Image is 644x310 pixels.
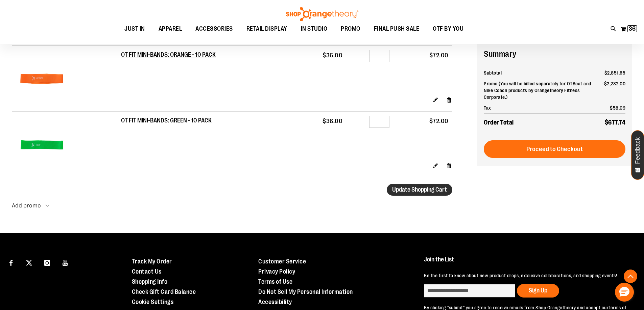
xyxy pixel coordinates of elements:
th: Tax [484,103,597,114]
a: Check Gift Card Balance [132,288,196,295]
a: Visit our X page [23,256,35,268]
span: $58.09 [610,105,625,111]
a: Customer Service [258,258,306,265]
span: $36.00 [323,118,342,124]
button: Back To Top [624,270,637,283]
span: (You will be billed separately for OTBeat and Nike Coach products by Orangetheory Fitness Corpora... [484,81,591,100]
img: Shop Orangetheory [285,7,359,21]
span: OTF BY YOU [433,21,463,36]
a: ACCESSORIES [189,21,240,37]
span: $72.00 [429,52,449,59]
span: Update Shopping Cart [392,186,447,193]
span: FINAL PUSH SALE [374,21,420,36]
a: APPAREL [152,21,189,37]
span: 36 [629,25,636,32]
a: Remove item [447,162,452,169]
a: OTF BY YOU [426,21,470,37]
a: PROMO [334,21,367,37]
a: OT FIT MINI-BANDS: GREEN - 10 PACK [15,117,118,174]
button: Feedback - Show survey [631,130,644,180]
input: enter email [424,284,515,298]
button: Hello, have a question? Let’s chat. [615,283,634,302]
h2: Summary [484,48,625,60]
a: Accessibility [258,299,292,305]
span: Proceed to Checkout [526,145,583,153]
a: Privacy Policy [258,268,295,275]
span: ACCESSORIES [195,21,233,36]
a: Contact Us [132,268,162,275]
a: RETAIL DISPLAY [240,21,294,37]
a: Terms of Use [258,278,292,285]
a: IN STUDIO [294,21,334,37]
a: Do Not Sell My Personal Information [258,288,353,295]
a: FINAL PUSH SALE [367,21,426,37]
span: Sign Up [529,287,547,294]
a: Cookie Settings [132,299,174,305]
span: APPAREL [159,21,182,36]
span: Promo [484,81,498,86]
button: Update Shopping Cart [387,184,452,196]
a: JUST IN [118,21,152,37]
span: Feedback [635,137,641,164]
button: Add promo [12,202,49,212]
a: Visit our Facebook page [5,256,17,268]
span: IN STUDIO [301,21,328,36]
a: Track My Order [132,258,172,265]
span: -$2,232.00 [602,81,625,86]
a: OT FIT MINI-BANDS: ORANGE - 10 PACK [121,51,217,59]
img: OT FIT MINI-BANDS: GREEN - 10 PACK [15,117,70,172]
span: $677.74 [605,119,626,126]
p: Be the first to know about new product drops, exclusive collaborations, and shopping events! [424,272,628,279]
span: $72.00 [429,118,449,124]
span: RETAIL DISPLAY [246,21,287,36]
span: $2,851.65 [604,70,626,76]
a: Shopping Info [132,278,168,285]
button: Proceed to Checkout [484,140,625,158]
h4: Join the List [424,256,628,269]
a: OT FIT MINI-BANDS: ORANGE - 10 PACK [15,51,118,108]
span: $36.00 [323,52,342,59]
a: OT FIT MINI-BANDS: GREEN - 10 PACK [121,117,213,124]
img: OT FIT MINI-BANDS: ORANGE - 10 PACK [15,51,70,107]
a: Remove item [447,96,452,103]
span: PROMO [341,21,360,36]
strong: Order Total [484,117,514,127]
button: Sign Up [517,284,559,298]
strong: Add promo [12,202,41,209]
th: Subtotal [484,67,597,78]
a: Visit our Instagram page [41,256,53,268]
a: Visit our Youtube page [59,256,71,268]
img: Twitter [26,260,32,266]
span: JUST IN [124,21,145,36]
